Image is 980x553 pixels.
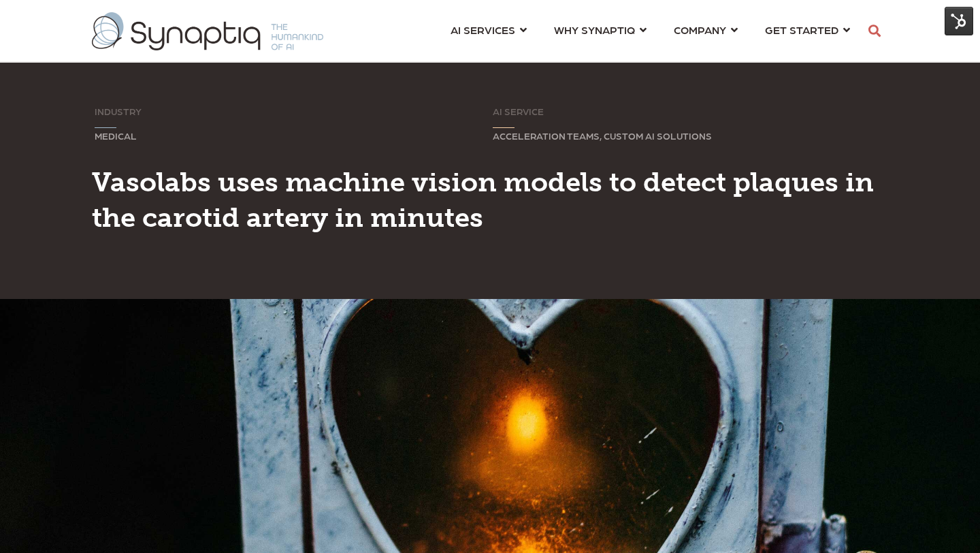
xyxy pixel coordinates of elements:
[437,7,864,56] nav: menu
[95,130,137,141] span: MEDICAL
[95,127,116,129] svg: Sorry, your browser does not support inline SVG.
[95,106,142,116] span: INDUSTRY
[554,17,647,42] a: WHY SYNAPTIQ
[451,20,515,39] span: AI SERVICES
[493,106,544,116] span: AI SERVICE
[765,20,838,39] span: GET STARTED
[765,17,850,42] a: GET STARTED
[674,17,738,42] a: COMPANY
[493,130,712,141] span: ACCELERATION TEAMS, CUSTOM AI SOLUTIONS
[451,17,527,42] a: AI SERVICES
[554,20,635,39] span: WHY SYNAPTIQ
[945,7,973,35] img: HubSpot Tools Menu Toggle
[674,20,726,39] span: COMPANY
[92,165,874,234] span: Vasolabs uses machine vision models to detect plaques in the carotid artery in minutes
[92,12,323,50] img: synaptiq logo-2
[493,127,514,129] svg: Sorry, your browser does not support inline SVG.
